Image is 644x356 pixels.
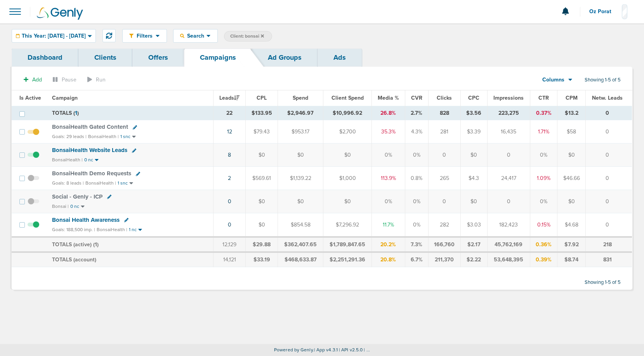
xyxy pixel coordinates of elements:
small: Goals: 188,500 imp. | [52,227,95,233]
td: $1,000 [323,167,371,190]
span: | API v2.5.0 [339,347,363,353]
td: $854.58 [278,213,323,237]
a: Ad Groups [252,48,318,67]
td: $0 [278,190,323,213]
td: 0% [530,143,557,167]
span: CPM [566,95,578,101]
td: $7.92 [557,237,586,252]
small: 0 nc [70,204,79,209]
small: 1 snc [120,134,130,140]
td: $79.43 [245,120,278,143]
small: Bonsai | [52,204,69,209]
a: Campaigns [184,48,252,67]
td: $2.17 [461,237,487,252]
td: $58 [557,120,586,143]
td: 12,129 [214,237,245,252]
span: This Year: [DATE] - [DATE] [22,33,86,39]
span: BonsaiHealth Demo Requests [52,170,131,177]
button: Add [19,74,46,85]
a: 2 [228,175,231,181]
td: $8.74 [557,252,586,267]
td: $0 [557,190,586,213]
td: TOTALS (account) [47,252,214,267]
td: 0 [428,143,460,167]
td: $3.56 [461,106,487,120]
a: 8 [228,152,231,158]
small: BonsaiHealth | [88,134,119,139]
td: 2.7% [405,106,428,120]
small: BonsaiHealth | [85,180,116,186]
td: 4.3% [405,120,428,143]
td: 0 [487,190,530,213]
td: 831 [586,252,632,267]
td: 0 [487,143,530,167]
td: 0 [586,213,632,237]
a: 0 [228,198,231,205]
td: 20.2% [372,237,405,252]
td: 113.9% [372,167,405,190]
td: 7.3% [405,237,428,252]
td: $0 [323,143,371,167]
span: BonsaiHealth Website Leads [52,147,127,154]
td: $0 [245,190,278,213]
td: $10,996.92 [323,106,371,120]
td: 223,275 [487,106,530,120]
span: | App v4.3.1 [314,347,338,353]
span: Netw. Leads [592,95,623,101]
td: $362,407.65 [278,237,323,252]
a: Clients [78,48,132,67]
span: CVR [411,95,422,101]
td: $569.61 [245,167,278,190]
td: $0 [278,143,323,167]
small: Goals: 29 leads | [52,134,87,140]
span: | ... [364,347,370,353]
small: Goals: 8 leads | [52,180,84,186]
td: 0% [372,143,405,167]
td: 0 [586,190,632,213]
img: Genly [37,7,83,20]
td: 281 [428,120,460,143]
td: 1.71% [530,120,557,143]
td: 211,370 [428,252,460,267]
td: 182,423 [487,213,530,237]
td: $0 [557,143,586,167]
td: 0 [428,190,460,213]
span: Clicks [437,95,452,101]
td: 0% [372,190,405,213]
td: 0.15% [530,213,557,237]
small: BonsaiHealth | [97,227,127,232]
td: $2,700 [323,120,371,143]
td: $2,946.97 [278,106,323,120]
td: $1,139.22 [278,167,323,190]
td: $4.68 [557,213,586,237]
span: CPC [468,95,479,101]
span: Oz Porat [589,9,617,14]
td: 0 [586,120,632,143]
td: 0.39% [530,252,557,267]
td: 0% [405,190,428,213]
a: 12 [227,128,232,135]
span: Media % [378,95,399,101]
span: Add [32,76,42,83]
span: Bonsai Health Awareness [52,216,120,223]
td: $33.19 [245,252,278,267]
td: 22 [214,106,245,120]
td: 0 [586,167,632,190]
td: TOTALS (active) ( ) [47,237,214,252]
td: 0 [586,106,632,120]
td: $3.39 [461,120,487,143]
td: $0 [323,190,371,213]
td: $7,296.92 [323,213,371,237]
span: BonsaiHealth Gated Content [52,123,128,130]
span: Spend [293,95,308,101]
span: Showing 1-5 of 5 [585,77,621,83]
span: Is Active [19,95,41,101]
small: 0 nc [84,157,93,163]
td: $0 [245,213,278,237]
td: 218 [586,237,632,252]
td: 0.36% [530,237,557,252]
small: 1 snc [118,180,128,186]
span: Columns [542,76,564,84]
td: 828 [428,106,460,120]
td: 11.7% [372,213,405,237]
